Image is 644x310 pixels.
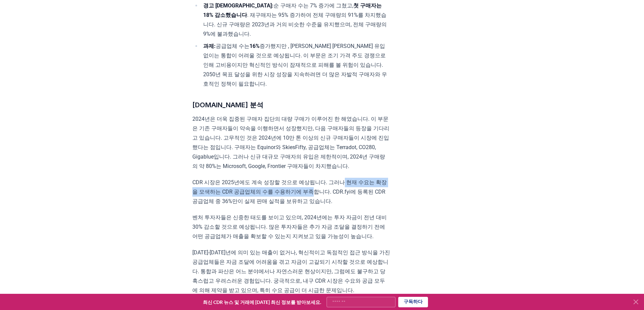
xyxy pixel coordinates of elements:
font: 공급업체 수는 [216,43,249,49]
font: . 재구매자는 95% 증가하여 전체 구매량의 91%를 차지했습니다. 신규 구매량은 2023년과 거의 비슷한 수준을 유지했으며, 전체 구매량의 9%에 불과했습니다. [203,12,387,37]
font: 과제: [203,43,216,49]
font: 순 구매자 수는 7% 증가에 그쳤고, [273,2,353,9]
font: CDR 시장은 2025년에도 계속 성장할 것으로 예상됩니다. 그러나 현재 수요는 확장을 모색하는 CDR 공급업체의 수를 수용하기에 부족합니다. CDR.fyi에 등록된 CDR ... [192,179,387,204]
font: [DOMAIN_NAME] 분석 [192,101,263,109]
font: 경고 [DEMOGRAPHIC_DATA]: [203,2,273,9]
font: 2024년은 더욱 집중된 구매자 집단의 대량 구매가 이루어진 한 해였습니다. 이 부문은 기존 구매자들이 약속을 이행하면서 성장했지만, 다음 구매자들의 등장을 기다리고 있습니다... [192,116,389,169]
font: 증가했지만 , [PERSON_NAME] [PERSON_NAME] 유입 없이는 통합이 어려울 것으로 예상됩니다. 이 부문은 조기 가격 주도 경쟁으로 인해 고비용이지만 혁신적인 ... [203,43,387,87]
font: 16% [249,43,260,49]
font: [DATE]-[DATE]년에 의미 있는 매출이 없거나, 혁신적이고 독점적인 접근 방식을 가진 공급업체들은 자금 조달에 어려움을 겪고 자금이 고갈되기 시작할 것으로 예상합니다.... [192,249,390,293]
font: 벤처 투자자들은 신중한 태도를 보이고 있으며, 2024년에는 투자 자금이 전년 대비 30% 감소할 것으로 예상됩니다. 많은 투자자들은 추가 자금 조달을 결정하기 전에 어떤 공... [192,214,387,239]
font: 첫 구매자는 18% 감소했습니다 [203,2,382,18]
